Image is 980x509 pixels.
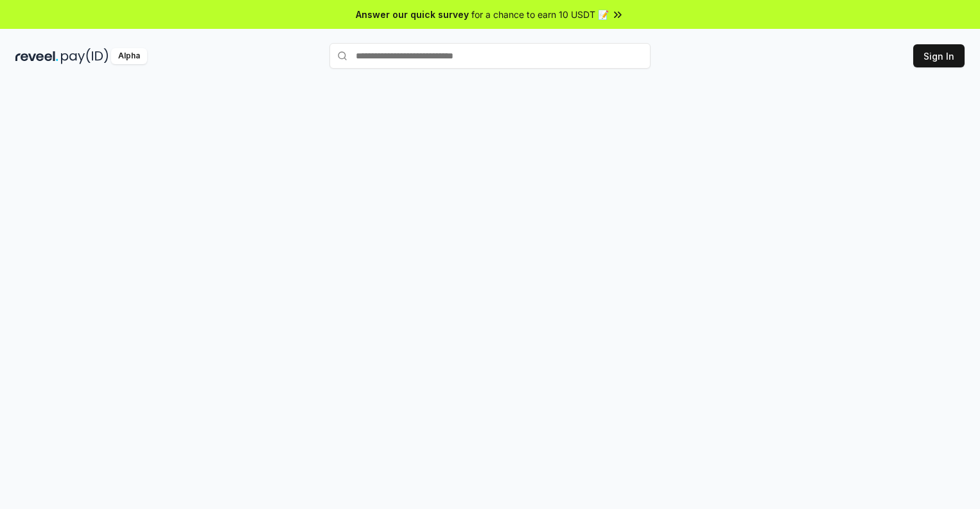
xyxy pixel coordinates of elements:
[471,8,609,21] span: for a chance to earn 10 USDT 📝
[913,44,965,67] button: Sign In
[61,48,109,64] img: pay_id
[111,48,147,64] div: Alpha
[15,48,58,64] img: reveel_dark
[356,8,469,21] span: Answer our quick survey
